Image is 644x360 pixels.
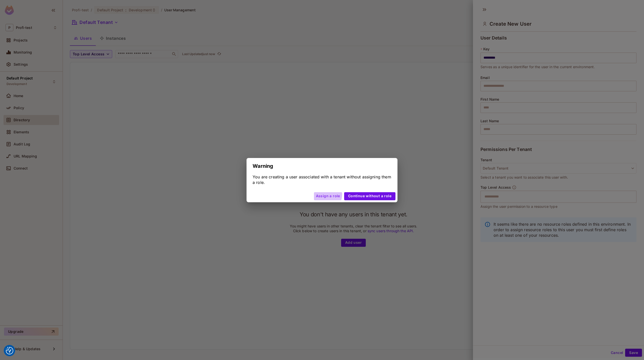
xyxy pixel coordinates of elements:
[6,347,13,354] button: Consent Preferences
[344,192,395,200] button: Continue without a role
[247,158,397,174] h2: Warning
[253,174,391,185] div: You are creating a user associated with a tenant without assigning them a role.
[6,347,13,354] img: Revisit consent button
[314,192,342,200] button: Assign a role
